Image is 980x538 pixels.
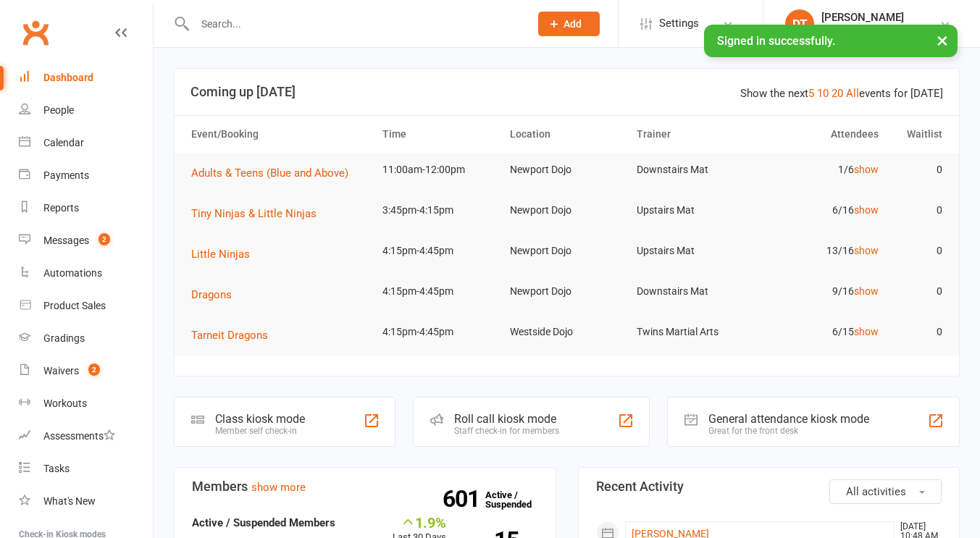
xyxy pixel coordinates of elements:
div: Great for the front desk [708,426,869,436]
td: Newport Dojo [503,234,631,268]
th: Time [376,116,503,153]
div: Staff check-in for members [454,426,559,436]
a: show [854,326,879,337]
td: Newport Dojo [503,153,631,187]
a: 20 [832,87,843,100]
td: 0 [885,234,949,268]
td: Downstairs Mat [630,274,758,308]
td: 0 [885,315,949,349]
button: Tiny Ninjas & Little Ninjas [191,205,327,222]
a: show [854,285,879,297]
a: show [854,245,879,256]
button: Little Ninjas [191,245,260,263]
td: 6/16 [758,193,885,227]
a: 601Active / Suspended [485,479,549,520]
div: People [43,104,74,116]
td: Newport Dojo [503,274,631,308]
div: Payments [43,169,89,181]
a: Payments [19,159,153,192]
button: Adults & Teens (Blue and Above) [191,164,359,182]
span: Dragons [191,288,232,301]
th: Attendees [758,116,885,153]
td: 3:45pm-4:15pm [376,193,503,227]
div: Messages [43,235,89,246]
span: Tiny Ninjas & Little Ninjas [191,207,317,220]
th: Waitlist [885,116,949,153]
a: show [854,204,879,216]
a: Workouts [19,387,153,420]
td: 13/16 [758,234,885,268]
div: Roll call kiosk mode [454,412,559,426]
div: Assessments [43,430,115,442]
div: Waivers [43,365,79,377]
a: Tasks [19,453,153,485]
button: Add [538,12,600,36]
strong: Active / Suspended Members [192,516,335,529]
div: Class kiosk mode [215,412,305,426]
div: Calendar [43,137,84,148]
div: What's New [43,495,96,507]
td: Twins Martial Arts [630,315,758,349]
td: 0 [885,153,949,187]
td: Upstairs Mat [630,234,758,268]
td: 6/15 [758,315,885,349]
div: Twins Martial Arts [821,24,904,37]
div: General attendance kiosk mode [708,412,869,426]
a: Gradings [19,322,153,355]
td: Newport Dojo [503,193,631,227]
td: 4:15pm-4:45pm [376,234,503,268]
div: Dashboard [43,72,93,83]
a: 10 [817,87,829,100]
div: Automations [43,267,102,279]
td: 0 [885,193,949,227]
span: Settings [659,7,699,40]
h3: Coming up [DATE] [190,85,943,99]
td: 4:15pm-4:45pm [376,274,503,308]
div: Reports [43,202,79,214]
span: Add [564,18,582,30]
span: 2 [99,233,110,245]
a: Automations [19,257,153,290]
h3: Recent Activity [596,479,942,494]
a: Messages 2 [19,224,153,257]
a: Product Sales [19,290,153,322]
a: Waivers 2 [19,355,153,387]
button: Dragons [191,286,242,303]
th: Location [503,116,631,153]
div: Product Sales [43,300,106,311]
span: Signed in successfully. [717,34,835,48]
a: People [19,94,153,127]
span: Tarneit Dragons [191,329,268,342]
input: Search... [190,14,519,34]
a: Reports [19,192,153,224]
button: × [929,25,955,56]
div: Show the next events for [DATE] [740,85,943,102]
span: Adults & Teens (Blue and Above) [191,167,348,180]
td: 0 [885,274,949,308]
a: What's New [19,485,153,518]
div: [PERSON_NAME] [821,11,904,24]
a: Clubworx [17,14,54,51]
button: All activities [829,479,942,504]
div: DT [785,9,814,38]
a: show more [251,481,306,494]
div: Gradings [43,332,85,344]
div: Workouts [43,398,87,409]
a: Assessments [19,420,153,453]
td: 11:00am-12:00pm [376,153,503,187]
a: Calendar [19,127,153,159]
h3: Members [192,479,538,494]
div: Member self check-in [215,426,305,436]
div: 1.9% [393,514,446,530]
a: show [854,164,879,175]
td: 4:15pm-4:45pm [376,315,503,349]
a: 5 [808,87,814,100]
th: Trainer [630,116,758,153]
td: Downstairs Mat [630,153,758,187]
td: Westside Dojo [503,315,631,349]
span: 2 [88,363,100,376]
th: Event/Booking [185,116,376,153]
div: Tasks [43,463,70,474]
span: Little Ninjas [191,248,250,261]
a: Dashboard [19,62,153,94]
